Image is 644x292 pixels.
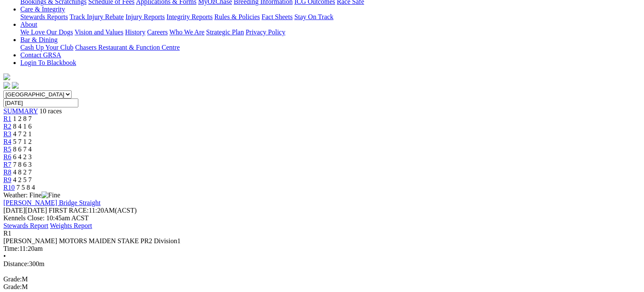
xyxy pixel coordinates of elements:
[3,260,29,267] span: Distance:
[20,44,641,51] div: Bar & Dining
[3,253,6,260] span: •
[41,191,60,199] img: Fine
[166,13,213,20] a: Integrity Reports
[20,21,37,28] a: About
[3,260,641,268] div: 300m
[3,168,11,176] a: R8
[13,130,32,138] span: 4 7 2 1
[3,283,22,290] span: Grade:
[17,184,35,191] span: 7 5 8 4
[246,28,285,36] a: Privacy Policy
[49,207,137,214] span: 11:20AM(ACST)
[13,153,32,160] span: 6 4 2 3
[3,275,22,283] span: Grade:
[3,176,11,183] a: R9
[3,184,15,191] a: R10
[20,13,68,20] a: Stewards Reports
[13,115,32,122] span: 1 2 8 7
[125,13,165,20] a: Injury Reports
[39,107,62,115] span: 10 races
[13,138,32,145] span: 5 7 1 2
[3,153,11,160] a: R6
[3,237,641,245] div: [PERSON_NAME] MOTORS MAIDEN STAKE PR2 Division1
[20,36,58,43] a: Bar & Dining
[3,207,25,214] span: [DATE]
[3,191,60,199] span: Weather: Fine
[262,13,293,20] a: Fact Sheets
[3,146,11,153] a: R5
[3,161,11,168] a: R7
[13,161,32,168] span: 7 8 6 3
[3,207,47,214] span: [DATE]
[3,275,641,283] div: M
[147,28,168,36] a: Careers
[20,6,65,13] a: Care & Integrity
[3,245,641,253] div: 11:20am
[75,28,123,36] a: Vision and Values
[20,28,641,36] div: About
[3,98,78,107] input: Select date
[20,51,61,59] a: Contact GRSA
[20,44,73,51] a: Cash Up Your Club
[169,28,205,36] a: Who We Are
[13,146,32,153] span: 8 6 7 4
[3,222,48,229] a: Stewards Report
[12,82,19,89] img: twitter.svg
[3,115,11,122] a: R1
[3,123,11,130] a: R2
[50,222,92,229] a: Weights Report
[3,107,38,115] a: SUMMARY
[75,44,180,51] a: Chasers Restaurant & Function Centre
[20,59,76,66] a: Login To Blackbook
[13,123,32,130] span: 8 4 1 6
[69,13,124,20] a: Track Injury Rebate
[3,138,11,145] a: R4
[3,230,11,237] span: R1
[3,214,641,222] div: Kennels Close: 10:45am ACST
[125,28,145,36] a: History
[3,82,10,89] img: facebook.svg
[20,13,641,21] div: Care & Integrity
[3,245,19,252] span: Time:
[3,283,641,291] div: M
[49,207,88,214] span: FIRST RACE:
[214,13,260,20] a: Rules & Policies
[294,13,333,20] a: Stay On Track
[20,28,73,36] a: We Love Our Dogs
[206,28,244,36] a: Strategic Plan
[3,199,100,206] a: [PERSON_NAME] Bridge Straight
[3,130,11,138] a: R3
[13,176,32,183] span: 4 2 5 7
[3,73,10,80] img: logo-grsa-white.png
[13,168,32,176] span: 4 8 2 7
